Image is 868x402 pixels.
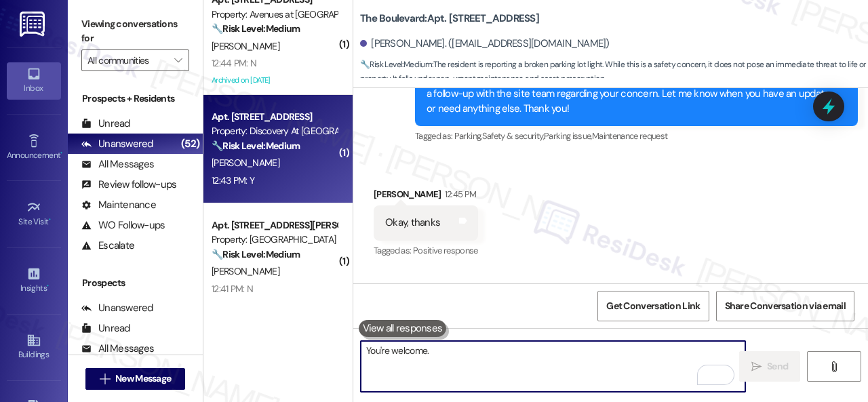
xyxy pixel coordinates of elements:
span: Positive response [413,245,478,256]
span: • [60,148,62,158]
button: Get Conversation Link [597,291,709,321]
div: Property: Discovery At [GEOGRAPHIC_DATA] [212,124,337,138]
div: Tagged as: [374,241,478,260]
div: Unread [81,321,130,336]
span: [PERSON_NAME] [212,265,279,277]
span: • [47,281,49,291]
button: Share Conversation via email [716,291,854,321]
div: [PERSON_NAME]. ([EMAIL_ADDRESS][DOMAIN_NAME]) [360,37,610,51]
div: 12:43 PM: Y [212,174,254,186]
span: Parking , [454,130,482,142]
div: Property: [GEOGRAPHIC_DATA] [212,233,337,247]
span: Get Conversation Link [606,299,700,313]
div: (52) [178,134,203,155]
img: ResiDesk Logo [20,12,47,37]
div: Prospects + Residents [68,92,203,106]
span: [PERSON_NAME] [212,40,279,52]
button: Send [739,351,800,382]
div: 12:45 PM [441,187,477,201]
div: Archived on [DATE] [210,72,338,89]
span: Maintenance request [592,130,668,142]
div: 12:44 PM: N [212,57,256,69]
button: New Message [85,368,186,390]
span: New Message [115,371,171,386]
strong: 🔧 Risk Level: Medium [212,140,300,152]
a: Inbox [7,62,61,99]
span: Safety & security , [482,130,544,142]
span: : The resident is reporting a broken parking lot light. While this is a safety concern, it does n... [360,58,868,87]
span: • [49,215,51,224]
a: Buildings [7,329,61,365]
div: Tagged as: [415,126,858,146]
div: Prospects [68,276,203,290]
div: Property: Avenues at [GEOGRAPHIC_DATA] [212,7,337,22]
i:  [751,361,762,372]
div: WO Follow-ups [81,218,165,233]
div: Unanswered [81,301,153,315]
i:  [100,374,110,384]
div: Okay, thanks [385,216,440,230]
div: Unanswered [81,137,153,151]
input: All communities [87,49,167,71]
div: All Messages [81,342,154,356]
div: Maintenance [81,198,156,212]
strong: 🔧 Risk Level: Medium [212,22,300,35]
textarea: To enrich screen reader interactions, please activate Accessibility in Grammarly extension settings [361,341,745,392]
div: Unread [81,117,130,131]
b: The Boulevard: Apt. [STREET_ADDRESS] [360,12,539,26]
span: Parking issue , [544,130,592,142]
label: Viewing conversations for [81,14,189,49]
span: [PERSON_NAME] [212,157,279,169]
div: Escalate [81,239,134,253]
div: Apt. [STREET_ADDRESS] [212,110,337,124]
div: 12:41 PM: N [212,283,253,295]
div: Review follow-ups [81,178,176,192]
strong: 🔧 Risk Level: Medium [212,248,300,260]
span: Send [767,359,788,374]
div: Hello [PERSON_NAME]! I'm sorry to hear the parking lot light issue is not yet resolved. I've made... [427,73,836,116]
span: Share Conversation via email [725,299,846,313]
div: All Messages [81,157,154,172]
a: Insights • [7,262,61,299]
i:  [829,361,839,372]
div: [PERSON_NAME] [374,187,478,206]
i:  [174,55,182,66]
a: Site Visit • [7,196,61,233]
strong: 🔧 Risk Level: Medium [360,59,432,70]
div: Apt. [STREET_ADDRESS][PERSON_NAME] [212,218,337,233]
